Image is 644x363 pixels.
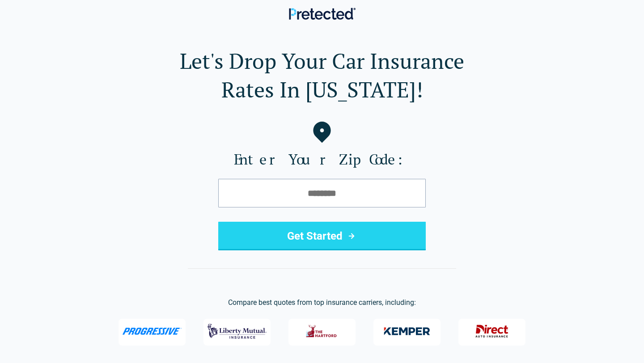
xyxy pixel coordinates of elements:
img: Liberty Mutual [208,320,267,343]
p: Compare best quotes from top insurance carriers, including: [14,297,630,308]
img: Pretected [289,8,356,20]
label: Enter Your Zip Code: [14,150,630,168]
img: The Hartford [300,320,344,343]
button: Get Started [218,222,426,250]
h1: Let's Drop Your Car Insurance Rates In [US_STATE]! [14,46,630,104]
img: Kemper [377,320,436,343]
img: Direct General [470,320,514,343]
img: Progressive [122,328,182,335]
